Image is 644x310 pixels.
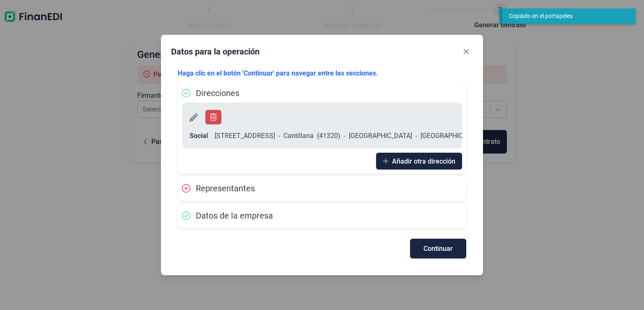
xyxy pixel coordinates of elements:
[283,131,314,141] span: Cantillana
[278,131,280,141] span: -
[178,68,466,78] p: Haga clic en el botón 'Continuar' para navegar entre las secciones.
[410,239,466,258] button: Continuar
[196,183,255,193] span: Representantes
[415,131,417,141] span: -
[344,131,345,141] span: -
[215,131,275,141] span: [STREET_ADDRESS]
[376,153,462,169] button: Añadir otra dirección
[196,88,239,98] span: Direcciones
[460,45,473,58] button: Close
[349,131,412,141] span: [GEOGRAPHIC_DATA]
[509,12,623,21] div: Copiado en el portapeles
[196,211,273,221] span: Datos de la empresa
[423,245,453,252] span: Continuar
[317,131,340,141] span: ( 41320 )
[392,158,455,164] span: Añadir otra dirección
[190,132,208,140] b: Social
[171,46,260,57] div: Datos para la operación
[421,131,484,141] span: [GEOGRAPHIC_DATA]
